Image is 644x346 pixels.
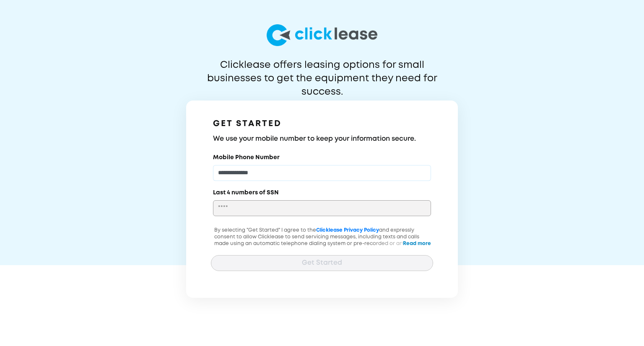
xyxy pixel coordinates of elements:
[213,153,280,162] label: Mobile Phone Number
[187,59,457,85] p: Clicklease offers leasing options for small businesses to get the equipment they need for success.
[211,255,433,271] button: Get Started
[213,117,431,131] h1: GET STARTED
[316,228,379,232] a: Clicklease Privacy Policy
[267,24,377,46] img: logo-larg
[213,188,279,197] label: Last 4 numbers of SSN
[211,227,433,267] p: By selecting "Get Started" I agree to the and expressly consent to allow Clicklease to send servi...
[213,134,431,144] h3: We use your mobile number to keep your information secure.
